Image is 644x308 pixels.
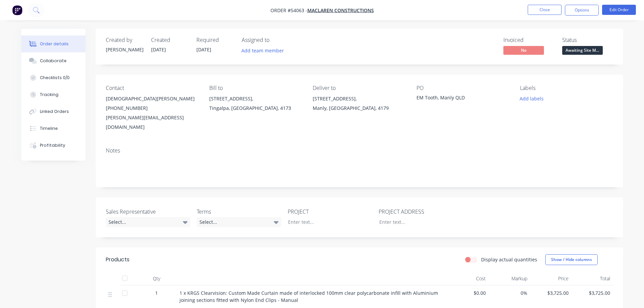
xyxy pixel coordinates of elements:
div: Select... [106,217,190,227]
div: [PERSON_NAME][EMAIL_ADDRESS][DOMAIN_NAME] [106,113,198,132]
button: Close [528,5,562,15]
button: Tracking [21,86,86,103]
img: Factory [12,5,22,15]
button: Edit Order [602,5,636,15]
div: Qty [136,272,177,285]
div: Bill to [209,85,302,91]
button: Add team member [242,46,288,55]
span: No [503,46,544,54]
button: Show / Hide columns [545,254,598,265]
div: Tracking [40,92,58,98]
div: Markup [488,272,530,285]
label: PROJECT [288,208,372,216]
button: Collaborate [21,52,86,69]
div: Select... [197,217,281,227]
div: [STREET_ADDRESS],Tingalpa, [GEOGRAPHIC_DATA], 4173 [209,94,302,116]
span: [DATE] [151,46,166,53]
button: Timeline [21,120,86,137]
div: Required [196,37,234,43]
span: Order #54063 - [270,7,307,14]
div: Assigned to [242,37,309,43]
button: Profitability [21,137,86,154]
div: Order details [40,41,69,47]
div: [STREET_ADDRESS], [313,94,405,103]
label: Terms [197,208,281,216]
div: Timeline [40,125,58,132]
label: Sales Representative [106,208,190,216]
div: Total [571,272,613,285]
div: Products [106,256,129,264]
div: PO [416,85,509,91]
div: Contact [106,85,198,91]
label: Display actual quantities [481,256,537,263]
div: Notes [106,147,613,154]
div: Profitability [40,142,65,148]
label: PROJECT ADDRESS [379,208,463,216]
button: Add labels [516,94,547,103]
button: Linked Orders [21,103,86,120]
a: Maclaren Constructions [307,7,374,14]
span: 0% [491,289,527,297]
div: [DEMOGRAPHIC_DATA][PERSON_NAME] [106,94,198,103]
button: Awaiting Site M... [562,46,603,56]
div: [PHONE_NUMBER] [106,103,198,113]
div: [STREET_ADDRESS],Manly, [GEOGRAPHIC_DATA], 4179 [313,94,405,116]
span: $3,725.00 [574,289,610,297]
span: Awaiting Site M... [562,46,603,54]
div: Created [151,37,188,43]
div: [PERSON_NAME] [106,46,143,53]
button: Add team member [238,46,287,55]
div: EM Tooth, Manly QLD [416,94,501,103]
div: Linked Orders [40,109,69,115]
span: $0.00 [450,289,486,297]
div: Status [562,37,613,43]
div: [DEMOGRAPHIC_DATA][PERSON_NAME][PHONE_NUMBER][PERSON_NAME][EMAIL_ADDRESS][DOMAIN_NAME] [106,94,198,132]
button: Options [565,5,599,16]
div: Labels [520,85,613,91]
button: Checklists 0/0 [21,69,86,86]
div: Invoiced [503,37,554,43]
div: Collaborate [40,58,67,64]
div: Price [530,272,572,285]
span: [DATE] [196,46,211,53]
span: 1 x KRGS Clearvision: Custom Made Curtain made of interlocked 100mm clear polycarbonate infill wi... [180,290,439,303]
span: $3,725.00 [533,289,569,297]
div: Checklists 0/0 [40,75,70,81]
div: Cost [447,272,489,285]
div: Deliver to [313,85,405,91]
div: Created by [106,37,143,43]
div: [STREET_ADDRESS], [209,94,302,103]
button: Order details [21,35,86,52]
div: Tingalpa, [GEOGRAPHIC_DATA], 4173 [209,103,302,113]
span: 1 [155,289,158,297]
div: Manly, [GEOGRAPHIC_DATA], 4179 [313,103,405,113]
